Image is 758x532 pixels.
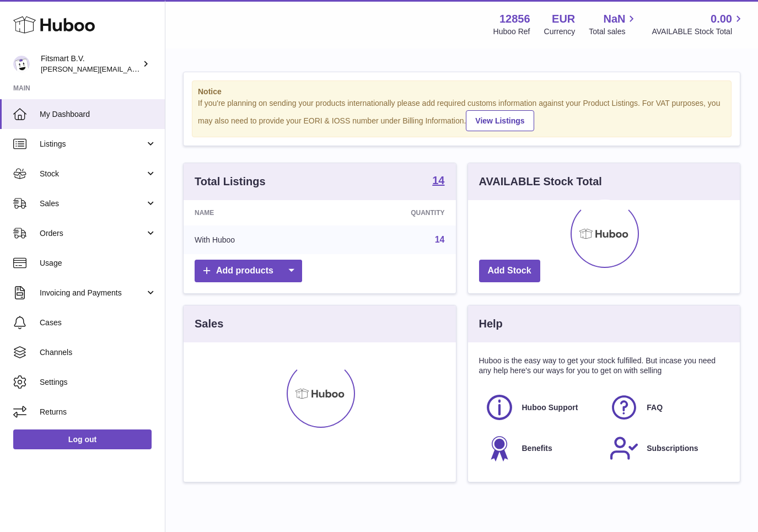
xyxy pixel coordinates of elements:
span: Listings [40,139,145,149]
a: Add products [195,260,302,282]
a: 0.00 AVAILABLE Stock Total [652,12,745,37]
span: My Dashboard [40,109,157,120]
a: View Listings [466,110,534,131]
h3: AVAILABLE Stock Total [479,174,602,189]
span: NaN [603,12,625,26]
p: Huboo is the easy way to get your stock fulfilled. But incase you need any help here's our ways f... [479,356,729,377]
div: Huboo Ref [493,26,530,37]
img: jonathan@leaderoo.com [13,56,30,72]
span: 0.00 [711,12,732,26]
strong: EUR [552,12,575,26]
th: Name [184,200,327,225]
a: NaN Total sales [589,12,638,37]
span: Subscriptions [647,443,698,454]
h3: Sales [195,316,223,331]
span: Total sales [589,26,638,37]
span: Invoicing and Payments [40,288,145,298]
th: Quantity [327,200,455,225]
span: Stock [40,169,145,179]
div: If you're planning on sending your products internationally please add required customs informati... [198,98,725,131]
span: Channels [40,347,157,358]
span: Usage [40,258,157,268]
span: [PERSON_NAME][EMAIL_ADDRESS][DOMAIN_NAME] [41,65,221,73]
strong: 12856 [499,12,530,26]
strong: 14 [432,175,444,186]
span: Settings [40,377,157,388]
a: Huboo Support [485,393,599,422]
a: FAQ [609,393,723,422]
span: Orders [40,228,145,239]
a: Subscriptions [609,433,723,463]
h3: Total Listings [195,174,266,189]
strong: Notice [198,87,725,97]
a: Log out [13,429,152,449]
span: AVAILABLE Stock Total [652,26,745,37]
h3: Help [479,316,503,331]
span: Sales [40,198,145,209]
a: Add Stock [479,260,540,282]
a: 14 [432,175,444,188]
a: 14 [435,235,445,244]
span: Returns [40,407,157,417]
div: Fitsmart B.V. [41,53,140,74]
span: FAQ [647,402,663,413]
span: Huboo Support [522,402,578,413]
span: Cases [40,318,157,328]
td: With Huboo [184,225,327,254]
a: Benefits [485,433,599,463]
div: Currency [544,26,576,37]
span: Benefits [522,443,552,454]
